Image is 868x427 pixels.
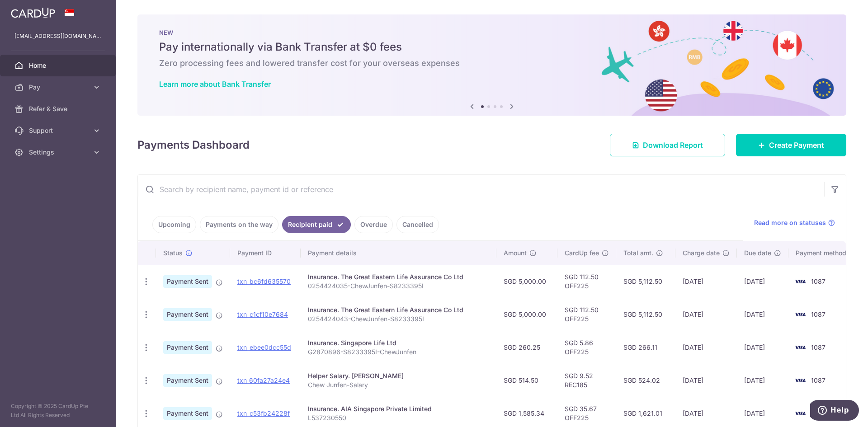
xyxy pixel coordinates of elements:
[308,413,489,422] p: L537230550
[237,376,290,384] a: txn_60fa27a24e4
[675,298,737,331] td: [DATE]
[623,249,653,258] span: Total amt.
[308,380,489,389] p: Chew Junfen-Salary
[737,298,788,331] td: [DATE]
[200,216,278,233] a: Payments on the way
[811,376,826,384] span: 1087
[557,265,616,298] td: SGD 112.50 OFF225
[237,277,291,285] a: txn_bc6fd635570
[683,249,720,258] span: Charge date
[736,134,846,156] a: Create Payment
[308,272,489,282] div: Insurance. The Great Eastern Life Assurance Co Ltd
[737,364,788,397] td: [DATE]
[308,305,489,314] div: Insurance. The Great Eastern Life Assurance Co Ltd
[737,265,788,298] td: [DATE]
[557,331,616,364] td: SGD 5.86 OFF225
[308,371,489,380] div: Helper Salary. [PERSON_NAME]
[810,400,859,422] iframe: Opens a widget where you can find more information
[29,148,89,157] span: Settings
[754,218,826,227] span: Read more on statuses
[29,61,89,70] span: Home
[610,134,725,156] a: Download Report
[811,343,826,351] span: 1087
[737,331,788,364] td: [DATE]
[675,364,737,397] td: [DATE]
[396,216,439,233] a: Cancelled
[496,364,557,397] td: SGD 514.50
[163,407,212,420] span: Payment Sent
[163,341,212,354] span: Payment Sent
[159,80,271,89] a: Learn more about Bank Transfer
[163,275,212,288] span: Payment Sent
[237,310,288,318] a: txn_c1cf10e7684
[138,175,824,204] input: Search by recipient name, payment id or reference
[308,338,489,347] div: Insurance. Singapore Life Ltd
[137,14,846,116] img: Bank transfer banner
[237,343,291,351] a: txn_ebee0dcc55d
[14,32,101,41] p: [EMAIL_ADDRESS][DOMAIN_NAME]
[29,126,89,135] span: Support
[754,218,835,227] a: Read more on statuses
[29,104,89,113] span: Refer & Save
[237,409,290,417] a: txn_c53fb24228f
[557,298,616,331] td: SGD 112.50 OFF225
[308,314,489,324] p: 0254424043-ChewJunfen-S8233395I
[565,249,599,258] span: CardUp fee
[11,7,55,18] img: CardUp
[791,375,809,386] img: Bank Card
[616,364,675,397] td: SGD 524.02
[496,331,557,364] td: SGD 260.25
[163,374,212,387] span: Payment Sent
[769,140,824,150] span: Create Payment
[675,331,737,364] td: [DATE]
[791,309,809,320] img: Bank Card
[29,83,89,92] span: Pay
[496,298,557,331] td: SGD 5,000.00
[354,216,393,233] a: Overdue
[504,249,527,258] span: Amount
[643,140,703,150] span: Download Report
[616,331,675,364] td: SGD 266.11
[791,342,809,353] img: Bank Card
[308,347,489,357] p: G2870896-S8233395I-ChewJunfen
[308,282,489,291] p: 0254424035-ChewJunfen-S8233395I
[301,241,496,265] th: Payment details
[788,241,857,265] th: Payment method
[152,216,196,233] a: Upcoming
[791,276,809,287] img: Bank Card
[496,265,557,298] td: SGD 5,000.00
[308,404,489,413] div: Insurance. AIA Singapore Private Limited
[616,265,675,298] td: SGD 5,112.50
[557,364,616,397] td: SGD 9.52 REC185
[744,249,771,258] span: Due date
[163,249,183,258] span: Status
[811,310,826,318] span: 1087
[163,308,212,321] span: Payment Sent
[159,29,825,36] p: NEW
[616,298,675,331] td: SGD 5,112.50
[791,408,809,419] img: Bank Card
[159,58,825,69] h6: Zero processing fees and lowered transfer cost for your overseas expenses
[811,277,826,285] span: 1087
[137,137,250,153] h4: Payments Dashboard
[282,216,351,233] a: Recipient paid
[159,40,825,54] h5: Pay internationally via Bank Transfer at $0 fees
[230,241,301,265] th: Payment ID
[675,265,737,298] td: [DATE]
